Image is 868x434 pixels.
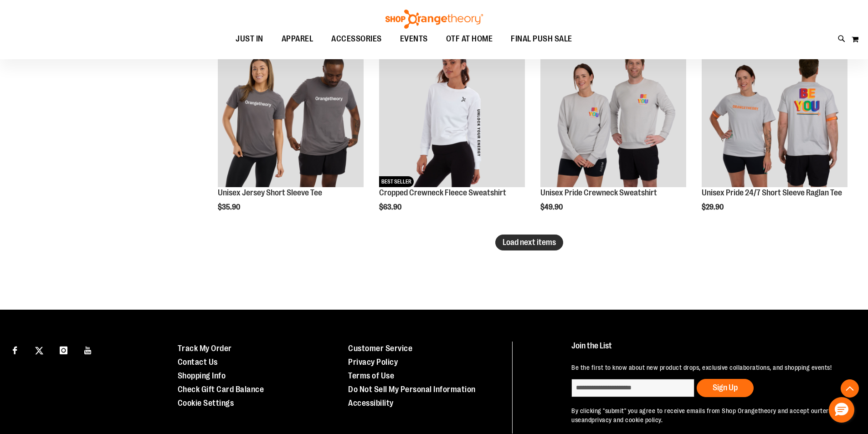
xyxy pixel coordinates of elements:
span: EVENTS [400,29,428,49]
span: OTF AT HOME [446,29,493,49]
a: Terms of Use [348,371,394,380]
a: Contact Us [178,357,218,367]
a: Cropped Crewneck Fleece SweatshirtNEWBEST SELLER [379,41,525,189]
span: BEST SELLER [379,176,414,187]
button: Hello, have a question? Let’s chat. [829,397,854,423]
h4: Join the List [571,342,847,358]
button: Back To Top [841,379,859,398]
img: Shop Orangetheory [384,10,484,29]
a: Do Not Sell My Personal Information [348,385,476,394]
a: Shopping Info [178,371,226,380]
p: Be the first to know about new product drops, exclusive collaborations, and shopping events! [571,363,847,372]
a: terms of use [571,407,844,424]
a: Unisex Pride Crewneck Sweatshirt [540,188,657,197]
span: $63.90 [379,203,403,211]
a: Unisex Pride Crewneck SweatshirtNEW [540,41,686,189]
a: EVENTS [391,29,437,50]
a: OTF AT HOME [437,29,502,50]
a: Cookie Settings [178,398,234,408]
a: Check Gift Card Balance [178,385,264,394]
span: JUST IN [236,29,263,49]
a: Visit our Youtube page [80,342,96,357]
span: Sign Up [713,383,738,392]
img: Unisex Pride 24/7 Short Sleeve Raglan Tee [702,41,847,187]
input: enter email [571,379,694,397]
a: FINAL PUSH SALE [502,29,581,50]
a: Unisex Jersey Short Sleeve Tee [218,188,322,197]
a: Unisex Pride 24/7 Short Sleeve Raglan TeeNEW [702,41,847,189]
a: Cropped Crewneck Fleece Sweatshirt [379,188,506,197]
a: Visit our Facebook page [7,342,23,357]
span: Load next items [503,238,556,247]
a: Track My Order [178,344,232,353]
span: ACCESSORIES [331,29,382,49]
a: Visit our X page [31,342,47,357]
div: product [536,37,691,235]
img: Unisex Jersey Short Sleeve Tee [218,41,364,187]
button: Sign Up [697,379,754,397]
span: APPAREL [282,29,313,49]
a: privacy and cookie policy. [591,416,663,424]
img: Twitter [35,347,43,355]
a: Visit our Instagram page [56,342,72,357]
div: product [697,37,852,235]
div: product [375,37,529,235]
span: FINAL PUSH SALE [511,29,572,49]
a: Unisex Pride 24/7 Short Sleeve Raglan Tee [702,188,842,197]
a: APPAREL [272,29,323,50]
a: ACCESSORIES [322,29,391,50]
button: Load next items [495,235,563,250]
span: $49.90 [540,203,564,211]
div: product [213,37,368,235]
a: JUST IN [226,29,272,49]
a: Customer Service [348,344,412,353]
img: Unisex Pride Crewneck Sweatshirt [540,41,686,187]
span: $35.90 [218,203,241,211]
span: $29.90 [702,203,725,211]
p: By clicking "submit" you agree to receive emails from Shop Orangetheory and accept our and [571,406,847,424]
a: Accessibility [348,398,394,408]
a: Privacy Policy [348,357,398,367]
a: Unisex Jersey Short Sleeve TeeNEW [218,41,364,189]
img: Cropped Crewneck Fleece Sweatshirt [379,41,525,187]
